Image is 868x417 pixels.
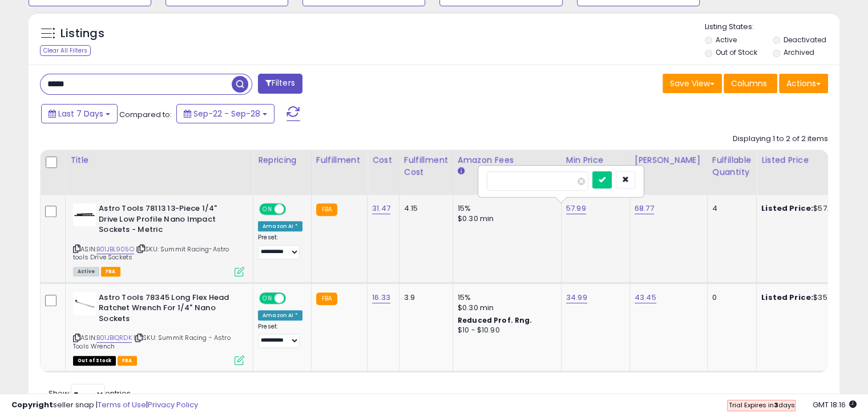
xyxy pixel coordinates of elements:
h5: Listings [60,26,104,42]
a: 68.77 [635,203,654,214]
span: 2025-10-6 18:16 GMT [813,399,857,410]
div: Amazon AI * [258,310,302,320]
div: Fulfillment Cost [404,154,448,178]
b: 3 [773,400,778,410]
div: $0.30 min [458,214,552,224]
span: FBA [118,356,137,366]
b: Astro Tools 78345 Long Flex Head Ratchet Wrench For 1/4" Nano Sockets [99,292,237,327]
span: ON [260,293,274,303]
div: ASIN: [73,203,244,275]
b: Astro Tools 78113 13-Piece 1/4" Drive Low Profile Nano Impact Sockets - Metric [99,203,237,238]
div: 3.9 [404,292,444,303]
a: 43.45 [635,292,656,303]
span: Show: entries [49,388,131,399]
span: FBA [101,267,120,276]
label: Deactivated [783,35,826,45]
img: 31v8JIsmaIL._SL40_.jpg [73,203,96,226]
div: Fulfillable Quantity [712,154,752,178]
div: Amazon Fees [458,154,556,166]
button: Last 7 Days [41,104,118,123]
a: 34.99 [566,292,587,303]
a: Privacy Policy [148,399,198,410]
label: Out of Stock [716,47,757,57]
a: 31.47 [372,203,390,214]
label: Active [716,35,737,45]
div: 4.15 [404,203,444,214]
span: All listings currently available for purchase on Amazon [73,267,99,276]
div: [PERSON_NAME] [635,154,703,166]
img: 21BkVa-37LL._SL40_.jpg [73,292,96,315]
button: Columns [724,74,777,93]
span: Compared to: [119,109,172,120]
span: | SKU: Summit Racing-Astro tools Drive Sockets [73,244,229,262]
b: Listed Price: [761,203,813,214]
div: ASIN: [73,292,244,364]
span: Columns [731,78,767,89]
a: 57.99 [566,203,586,214]
div: 0 [712,292,748,303]
a: Terms of Use [98,399,146,410]
div: Preset: [258,323,302,348]
div: $35.20 [761,292,856,303]
b: Reduced Prof. Rng. [458,315,532,325]
div: Amazon AI * [258,221,302,231]
div: Repricing [258,154,306,166]
div: Fulfillment [316,154,362,166]
a: 16.33 [372,292,390,303]
div: seller snap | | [11,400,198,411]
div: Listed Price [761,154,860,166]
strong: Copyright [11,399,53,410]
span: OFF [284,205,302,214]
div: 15% [458,203,552,214]
a: B01JBL905O [96,244,134,254]
button: Save View [663,74,722,93]
a: B01JBIQRDK [96,333,132,343]
div: 4 [712,203,748,214]
div: Preset: [258,234,302,259]
div: 15% [458,292,552,303]
div: Title [70,154,248,166]
span: Sep-22 - Sep-28 [193,108,260,119]
b: Listed Price: [761,292,813,303]
small: Amazon Fees. [458,166,465,177]
span: OFF [284,293,302,303]
button: Filters [258,74,302,94]
button: Actions [779,74,828,93]
div: Displaying 1 to 2 of 2 items [733,134,828,145]
span: Trial Expires in days [728,400,794,410]
span: | SKU: Summit Racing - Astro Tools Wrench [73,333,231,350]
div: $10 - $10.90 [458,326,552,335]
div: Clear All Filters [40,45,91,56]
div: Min Price [566,154,625,166]
div: $57.99 [761,203,856,214]
span: Last 7 Days [58,108,103,119]
small: FBA [316,292,337,305]
p: Listing States: [705,22,839,33]
small: FBA [316,203,337,216]
button: Sep-22 - Sep-28 [176,104,274,123]
label: Archived [783,47,814,57]
span: All listings that are currently out of stock and unavailable for purchase on Amazon [73,356,116,366]
div: Cost [372,154,394,166]
span: ON [260,205,274,214]
div: $0.30 min [458,303,552,313]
